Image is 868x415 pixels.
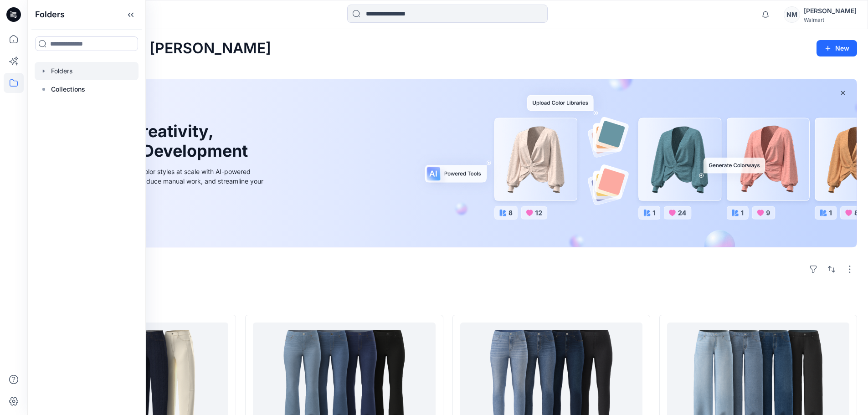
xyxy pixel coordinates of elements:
h2: Welcome back, [PERSON_NAME] [38,40,271,57]
h4: Styles [38,295,857,306]
div: NM [784,6,800,23]
div: [PERSON_NAME] [804,5,857,16]
h1: Unleash Creativity, Speed Up Development [61,122,252,161]
p: Collections [51,84,85,95]
a: Discover more [61,206,266,225]
div: Explore ideas faster and recolor styles at scale with AI-powered tools that boost creativity, red... [61,167,266,195]
div: Walmart [804,16,857,23]
button: New [817,40,857,56]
